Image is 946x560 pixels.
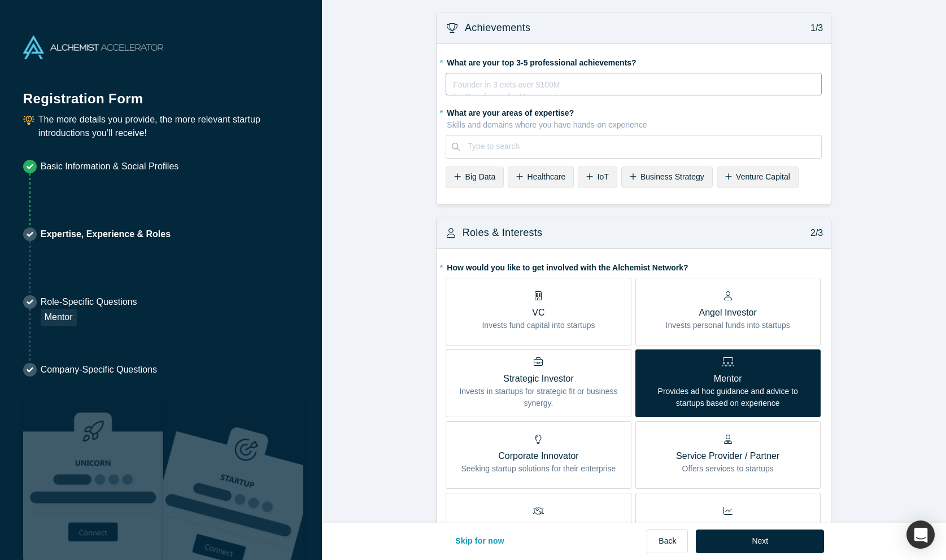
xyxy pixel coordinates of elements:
[465,20,530,36] h3: Achievements
[461,449,616,463] p: Corporate Innovator
[43,67,101,74] div: Domain Overview
[446,103,822,131] label: What are your areas of expertise?
[696,530,824,553] button: Next
[18,18,27,27] img: logo_orange.svg
[454,386,622,409] p: Invests in startups for strategic fit or business synergy.
[38,113,299,140] p: The more details you provide, the more relevant startup introductions you’ll receive!
[463,225,543,240] h3: Roles & Interests
[676,463,779,475] p: Offers services to startups
[805,226,823,240] p: 2/3
[112,65,121,75] img: tab_keywords_by_traffic_grey.svg
[736,172,790,181] span: Venture Capital
[125,67,190,74] div: Keywords by Traffic
[454,372,622,386] p: Strategic Investor
[41,363,157,377] p: Company-Specific Questions
[41,160,179,173] p: Basic Information & Social Profiles
[29,29,124,38] div: Domain: [DOMAIN_NAME]
[163,393,303,560] img: Prism AI
[41,228,171,241] p: Expertise, Experience & Roles
[640,172,704,181] span: Business Strategy
[717,167,799,187] div: Venture Capital
[446,53,822,69] label: What are your top 3-5 professional achievements?
[578,167,617,187] div: IoT
[443,530,516,553] button: Skip for now
[30,65,40,75] img: tab_domain_overview_orange.svg
[676,449,779,463] p: Service Provider / Partner
[666,306,790,320] p: Angel Investor
[482,320,595,331] p: Invests fund capital into startups
[508,167,574,187] div: Healthcare
[23,36,163,59] img: Alchemist Accelerator Logo
[528,172,566,181] span: Healthcare
[18,29,27,38] img: website_grey.svg
[446,167,504,187] div: Big Data
[805,21,823,35] p: 1/3
[644,386,812,409] p: Provides ad hoc guidance and advice to startups based on experience
[447,119,822,131] p: Skills and domains where you have hands-on experience
[482,306,595,320] p: VC
[647,530,688,553] button: Back
[598,172,609,181] span: IoT
[23,77,299,109] h1: Registration Form
[446,73,822,95] div: rdw-wrapper
[465,172,496,181] span: Big Data
[655,521,801,535] p: Industry Analyst
[454,77,814,99] div: rdw-editor
[41,309,77,326] div: Mentor
[446,258,822,274] label: How would you like to get involved with the Alchemist Network?
[644,372,812,386] p: Mentor
[32,18,55,27] div: v 4.0.25
[473,521,604,535] p: Acquirer
[461,463,616,475] p: Seeking startup solutions for their enterprise
[666,320,790,331] p: Invests personal funds into startups
[621,167,713,187] div: Business Strategy
[41,295,137,309] p: Role-Specific Questions
[23,393,163,560] img: Robust Technologies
